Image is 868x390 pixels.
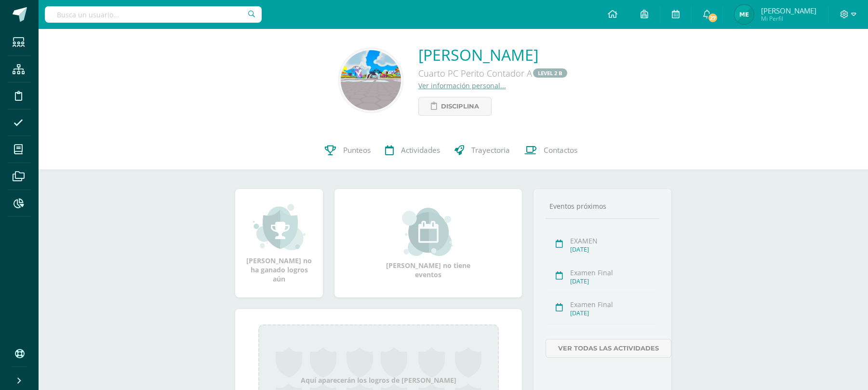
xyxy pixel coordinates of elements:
a: Ver todas las actividades [546,339,671,358]
div: EXAMEN [570,236,656,245]
div: [DATE] [570,245,656,254]
span: 27 [707,13,718,23]
div: Eventos próximos [546,202,659,211]
input: Busca un usuario... [45,6,262,23]
span: Punteos [343,146,371,156]
div: Cuarto PC Perito Contador A [418,65,568,81]
div: Examen Final [570,268,656,277]
span: Trayectoria [471,146,510,156]
div: [DATE] [570,277,656,285]
img: achievement_small.png [253,203,306,251]
div: [PERSON_NAME] no ha ganado logros aún [245,203,313,283]
a: Punteos [318,131,378,170]
img: event_small.png [402,208,454,256]
a: Ver información personal... [418,81,506,90]
span: [PERSON_NAME] [761,6,816,15]
a: [PERSON_NAME] [418,44,568,65]
a: Disciplina [418,97,492,116]
a: Actividades [378,131,447,170]
a: LEVEL 2 B [533,68,567,78]
a: Trayectoria [447,131,517,170]
a: Contactos [517,131,585,170]
div: [DATE] [570,309,656,317]
div: Examen Final [570,300,656,309]
span: Disciplina [441,97,479,115]
span: Contactos [544,146,577,156]
div: [PERSON_NAME] no tiene eventos [380,208,477,279]
img: 5b4b5986e598807c0dab46491188efcd.png [734,5,754,24]
img: 584337cc694797aa9c0cbdad92562448.png [341,50,401,110]
span: Actividades [401,146,440,156]
span: Mi Perfil [761,14,816,23]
